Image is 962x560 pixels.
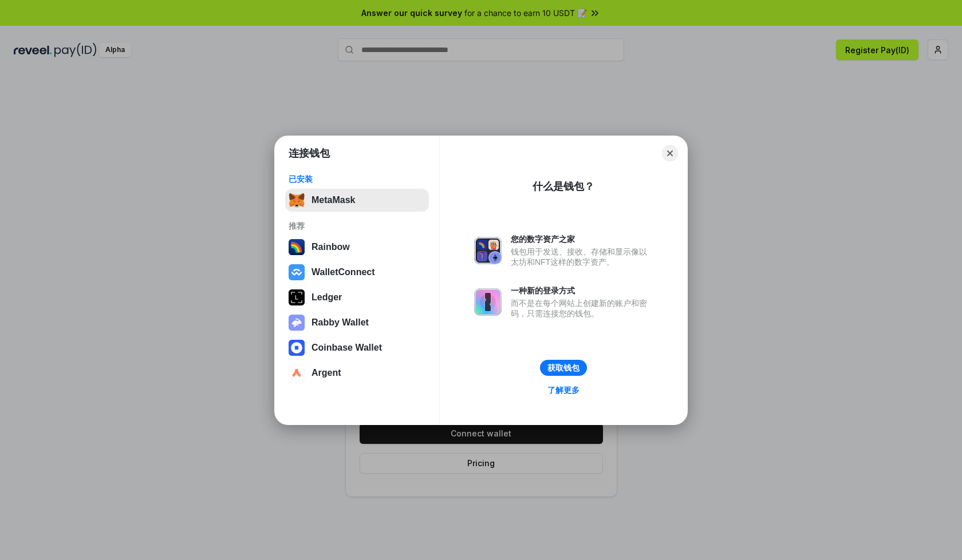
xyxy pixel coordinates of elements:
[312,368,341,378] div: Argent
[312,343,382,353] div: Coinbase Wallet
[511,247,653,267] div: 钱包用于发送、接收、存储和显示像以太坊和NFT这样的数字资产。
[289,264,305,280] img: svg+xml,%3Csvg%20width%3D%2228%22%20height%3D%2228%22%20viewBox%3D%220%200%2028%2028%22%20fill%3D...
[285,189,429,212] button: MetaMask
[511,234,653,244] div: 您的数字资产之家
[285,286,429,309] button: Ledger
[289,239,305,255] img: svg+xml,%3Csvg%20width%3D%22120%22%20height%3D%22120%22%20viewBox%3D%220%200%20120%20120%22%20fil...
[285,336,429,359] button: Coinbase Wallet
[474,237,502,264] img: svg+xml,%3Csvg%20xmlns%3D%22http%3A%2F%2Fwww.w3.org%2F2000%2Fsvg%22%20fill%3D%22none%22%20viewBox...
[511,285,653,296] div: 一种新的登录方式
[289,289,305,305] img: svg+xml,%3Csvg%20xmlns%3D%22http%3A%2F%2Fwww.w3.org%2F2000%2Fsvg%22%20width%3D%2228%22%20height%3...
[547,385,579,395] div: 了解更多
[312,267,375,277] div: WalletConnect
[289,340,305,356] img: svg+xml,%3Csvg%20width%3D%2228%22%20height%3D%2228%22%20viewBox%3D%220%200%2028%2028%22%20fill%3D...
[662,145,678,161] button: Close
[540,360,587,376] button: 获取钱包
[474,288,502,316] img: svg+xml,%3Csvg%20xmlns%3D%22http%3A%2F%2Fwww.w3.org%2F2000%2Fsvg%22%20fill%3D%22none%22%20viewBox...
[289,192,305,208] img: svg+xml,%3Csvg%20fill%3D%22none%22%20height%3D%2233%22%20viewBox%3D%220%200%2035%2033%22%20width%...
[533,180,594,193] div: 什么是钱包？
[511,298,653,319] div: 而不是在每个网站上创建新的账户和密码，只需连接您的钱包。
[541,383,586,398] a: 了解更多
[285,261,429,284] button: WalletConnect
[285,362,429,384] button: Argent
[312,195,355,205] div: MetaMask
[312,317,369,328] div: Rabby Wallet
[285,311,429,334] button: Rabby Wallet
[547,363,579,373] div: 获取钱包
[289,146,330,160] h1: 连接钱包
[285,236,429,259] button: Rainbow
[289,365,305,381] img: svg+xml,%3Csvg%20width%3D%2228%22%20height%3D%2228%22%20viewBox%3D%220%200%2028%2028%22%20fill%3D...
[312,242,350,252] div: Rainbow
[312,292,342,303] div: Ledger
[289,221,425,231] div: 推荐
[289,174,425,184] div: 已安装
[289,315,305,331] img: svg+xml,%3Csvg%20xmlns%3D%22http%3A%2F%2Fwww.w3.org%2F2000%2Fsvg%22%20fill%3D%22none%22%20viewBox...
